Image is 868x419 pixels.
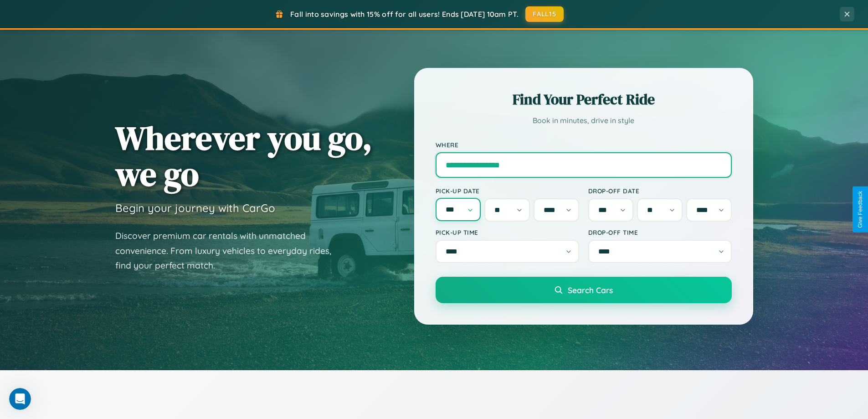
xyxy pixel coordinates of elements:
[588,187,732,195] label: Drop-off Date
[9,388,31,410] iframe: Intercom live chat
[436,277,732,303] button: Search Cars
[588,228,732,236] label: Drop-off Time
[436,228,579,236] label: Pick-up Time
[525,6,564,22] button: FALL15
[436,141,732,149] label: Where
[290,10,519,19] span: Fall into savings with 15% off for all users! Ends [DATE] 10am PT.
[115,228,343,273] p: Discover premium car rentals with unmatched convenience. From luxury vehicles to everyday rides, ...
[857,191,863,228] div: Give Feedback
[568,285,613,295] span: Search Cars
[436,114,732,127] p: Book in minutes, drive in style
[115,201,275,215] h3: Begin your journey with CarGo
[436,89,732,109] h2: Find Your Perfect Ride
[115,120,372,192] h1: Wherever you go, we go
[436,187,579,195] label: Pick-up Date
